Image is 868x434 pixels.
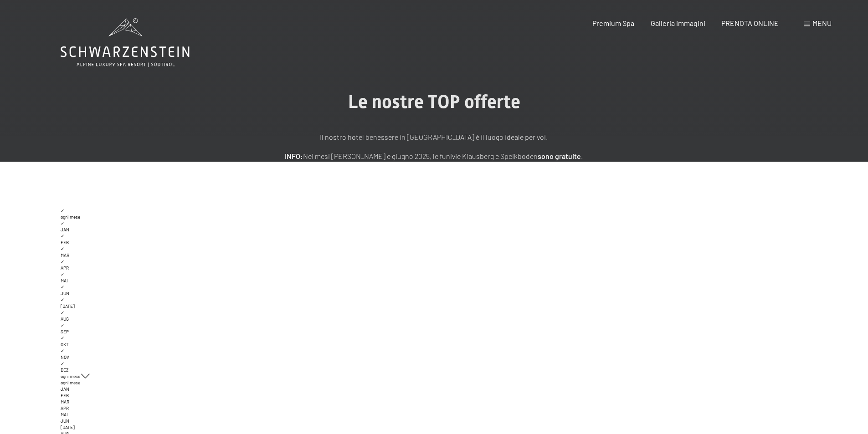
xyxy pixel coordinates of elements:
span: JUN [61,291,69,296]
span: ✓ [61,220,64,226]
span: NOV [61,354,69,360]
span: ✓ [61,361,64,366]
span: JAN [61,227,69,232]
a: PRENOTA ONLINE [721,19,779,27]
span: ✓ [61,297,64,302]
span: JUN [61,418,69,424]
span: FEB [61,393,69,398]
p: Il nostro hotel benessere in [GEOGRAPHIC_DATA] è il luogo ideale per voi. [206,131,662,143]
span: ogni mese [61,214,80,220]
span: JAN [61,386,69,392]
span: ✓ [61,271,64,277]
span: DEZ [61,367,68,373]
span: MAR [61,399,69,404]
span: OKT [61,342,69,347]
strong: INFO: [285,152,303,160]
span: ✓ [61,259,64,264]
span: APR [61,265,69,271]
a: Premium Spa [592,19,634,27]
span: ✓ [61,233,64,239]
a: Galleria immagini [651,19,705,27]
span: ✓ [61,322,64,328]
span: FEB [61,240,69,245]
span: ✓ [61,284,64,290]
span: ogni mese [61,373,80,379]
span: Le nostre TOP offerte [348,91,520,112]
span: ✓ [61,246,64,251]
span: [DATE] [61,424,75,430]
span: Menu [812,19,832,27]
span: ✓ [61,208,64,213]
span: ✓ [61,335,64,341]
span: MAI [61,412,68,417]
span: MAR [61,252,69,258]
span: APR [61,405,69,411]
p: Nei mesi [PERSON_NAME] e giugno 2025, le funivie Klausberg e Speikboden . [206,150,662,162]
span: ✓ [61,310,64,315]
span: MAI [61,278,68,283]
span: ogni mese [61,380,80,385]
span: [DATE] [61,303,75,309]
span: AUG [61,316,69,322]
strong: sono gratuite [538,152,581,160]
span: ✓ [61,348,64,353]
span: SEP [61,329,69,334]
